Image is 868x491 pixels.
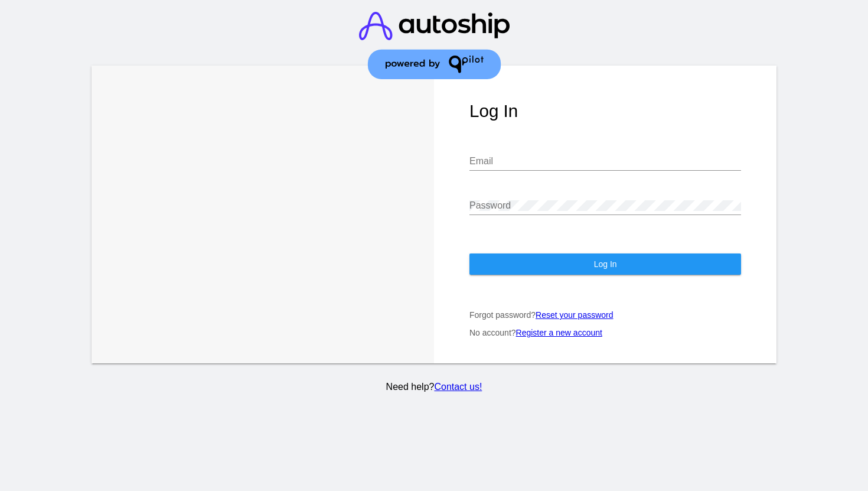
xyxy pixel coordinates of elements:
[89,382,779,392] p: Need help?
[469,310,741,320] p: Forgot password?
[469,328,741,337] p: No account?
[594,259,617,269] span: Log In
[469,101,741,121] h1: Log In
[469,253,741,275] button: Log In
[434,382,482,392] a: Contact us!
[469,156,741,167] input: Email
[516,328,602,337] a: Register a new account
[536,310,614,320] a: Reset your password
